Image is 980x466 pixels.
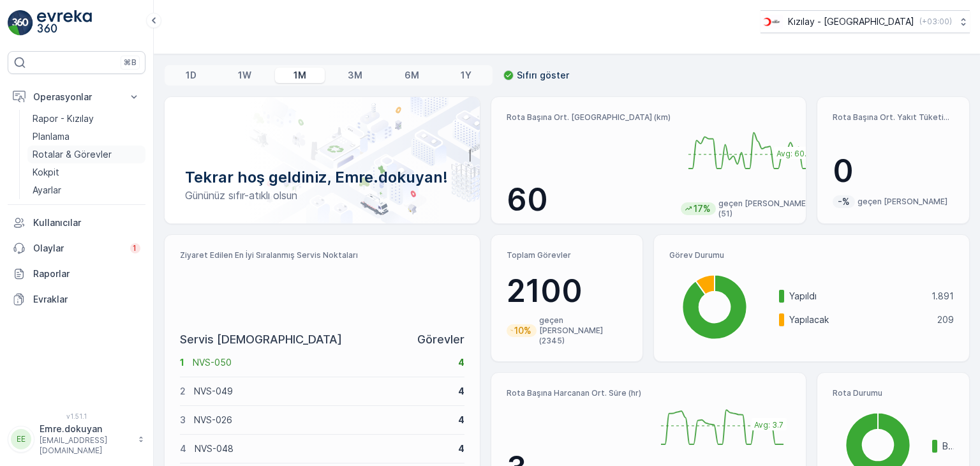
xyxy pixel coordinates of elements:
[185,188,459,203] p: Gününüz sıfır-atıklı olsun
[692,202,712,215] p: 17%
[507,112,671,123] p: Rota Başına Ort. [GEOGRAPHIC_DATA] (km)
[919,17,952,27] p: ( +03:00 )
[180,250,464,260] p: Ziyaret Edilen En İyi Sıralanmış Servis Noktaları
[669,250,954,260] p: Görev Durumu
[194,414,450,426] p: NVS-026
[833,112,954,123] p: Rota Başına Ort. Yakıt Tüketimi (lt)
[11,429,31,449] div: EE
[942,440,954,453] p: Bitmiş
[789,313,929,326] p: Yapılacak
[33,293,140,306] p: Evraklar
[180,356,184,369] p: 1
[458,414,464,426] p: 4
[27,163,145,181] a: Kokpit
[8,412,145,420] span: v 1.51.1
[185,167,459,188] p: Tekrar hoş geldiniz, Emre.dokuyan!
[180,385,186,398] p: 2
[180,331,342,349] p: Servis [DEMOGRAPHIC_DATA]
[124,57,137,68] p: ⌘B
[186,69,197,82] p: 1D
[193,356,450,369] p: NVS-050
[33,242,122,255] p: Olaylar
[507,181,671,219] p: 60
[180,414,186,426] p: 3
[513,324,533,337] p: 10%
[33,184,61,197] p: Ayarlar
[194,385,450,398] p: NVS-049
[8,10,33,36] img: logo
[8,236,145,261] a: Olaylar1
[195,442,450,455] p: NVS-048
[788,15,914,28] p: Kızılay - [GEOGRAPHIC_DATA]
[40,423,131,435] p: Emre.dokuyan
[789,290,923,303] p: Yapıldı
[37,10,92,36] img: logo_light-DOdMpM7g.png
[348,69,362,82] p: 3M
[8,287,145,312] a: Evraklar
[458,385,464,398] p: 4
[8,84,145,110] button: Operasyonlar
[718,199,817,219] p: geçen [PERSON_NAME] (51)
[293,69,306,82] p: 1M
[133,243,138,253] p: 1
[761,15,783,29] img: k%C4%B1z%C4%B1lay_D5CCths_t1JZB0k.png
[461,69,471,82] p: 1Y
[539,315,627,346] p: geçen [PERSON_NAME] (2345)
[33,216,140,229] p: Kullanıcılar
[857,197,947,207] p: geçen [PERSON_NAME]
[33,148,112,161] p: Rotalar & Görevler
[458,356,464,369] p: 4
[33,130,70,143] p: Planlama
[417,331,464,349] p: Görevler
[27,128,145,146] a: Planlama
[937,313,954,326] p: 209
[833,388,954,398] p: Rota Durumu
[507,272,628,310] p: 2100
[458,442,464,455] p: 4
[8,423,145,456] button: EEEmre.dokuyan[EMAIL_ADDRESS][DOMAIN_NAME]
[761,10,970,33] button: Kızılay - [GEOGRAPHIC_DATA](+03:00)
[8,261,145,287] a: Raporlar
[8,210,145,236] a: Kullanıcılar
[33,91,120,103] p: Operasyonlar
[40,435,131,456] p: [EMAIL_ADDRESS][DOMAIN_NAME]
[507,388,644,398] p: Rota Başına Harcanan Ort. Süre (hr)
[180,442,186,455] p: 4
[833,152,954,190] p: 0
[27,181,145,199] a: Ayarlar
[836,195,851,208] p: -%
[238,69,251,82] p: 1W
[33,166,59,179] p: Kokpit
[33,267,140,280] p: Raporlar
[33,112,94,125] p: Rapor - Kızılay
[507,250,628,260] p: Toplam Görevler
[405,69,419,82] p: 6M
[27,110,145,128] a: Rapor - Kızılay
[517,69,569,82] p: Sıfırı göster
[27,146,145,163] a: Rotalar & Görevler
[932,290,954,303] p: 1.891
